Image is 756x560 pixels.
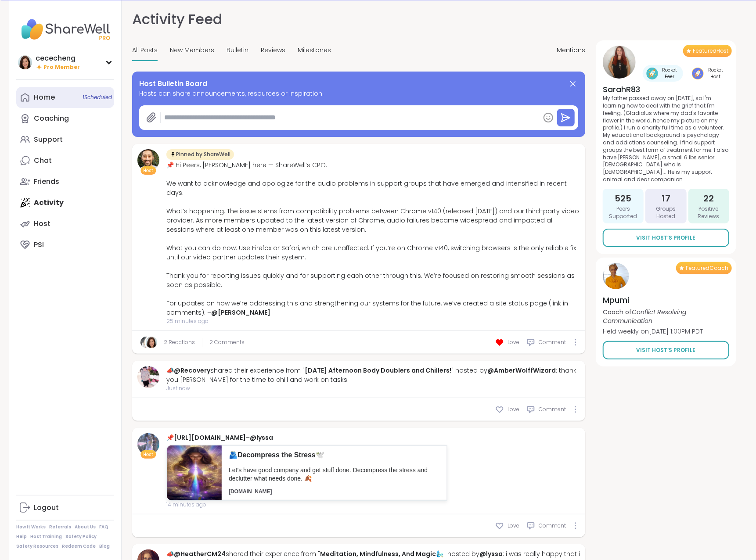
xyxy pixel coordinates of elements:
span: Hosts can share announcements, resources or inspiration. [139,89,578,98]
span: 25 minutes ago [166,317,580,325]
a: Visit Host’s Profile [603,341,729,359]
p: Coach of [603,308,729,325]
span: Milestones [298,46,331,55]
span: Rocket Host [706,67,726,80]
div: 📣 shared their experience from " " hosted by : thank you [PERSON_NAME] for the time to chill and ... [166,366,580,384]
span: 22 [703,192,714,205]
h4: Mpumi [603,294,729,305]
span: 1 Scheduled [83,94,112,101]
i: Conflict Resolving Communication [603,308,686,325]
span: Host [144,167,154,174]
span: Groups Hosted [649,205,683,220]
span: Pro Member [43,64,80,71]
img: amyvaninetti [140,337,152,348]
p: My father passed away on [DATE], so I'm learning how to deal with the grief that I'm feeling. (Gl... [603,95,729,183]
a: How It Works [16,524,46,530]
a: About Us [75,524,96,530]
span: Peers Supported [606,205,640,220]
a: Logout [16,497,114,518]
span: Bulletin [227,46,248,55]
h1: Activity Feed [132,9,222,30]
span: Positive Reviews [692,205,726,220]
span: All Posts [132,46,158,55]
img: cececheng [146,337,157,348]
a: @lyssa [250,433,273,442]
a: Coaching [16,108,114,129]
h4: SarahR83 [603,84,729,95]
div: Chat [34,156,52,165]
a: Blog [99,543,110,549]
span: Featured Coach [686,265,728,272]
img: 922848bd-6475-4216-a704-0d669283af2d [167,445,222,500]
a: Safety Policy [65,534,97,540]
a: Support [16,129,114,150]
p: Held weekly on [DATE] 1:00PM PDT [603,327,729,336]
span: Love [508,406,519,413]
div: 📌 Hi Peers, [PERSON_NAME] here — ShareWell’s CPO. We want to acknowledge and apologize for the au... [166,161,580,317]
p: 🫂Decompress the Stress🕊️ [229,450,440,460]
div: Friends [34,177,59,187]
img: SarahR83 [603,46,636,79]
a: Friends [16,171,114,192]
span: Reviews [261,46,285,55]
a: Help [16,534,27,540]
span: Host [144,451,154,458]
a: 🫂Decompress the Stress🕊️Let’s have good company and get stuff done. Decompress the stress and dec... [166,445,447,501]
span: Visit Host’s Profile [637,234,696,242]
span: Rocket Peer [660,67,680,80]
span: New Members [170,46,214,55]
div: Host [34,219,50,229]
span: 17 [662,192,670,205]
span: Mentions [557,46,585,55]
img: Mpumi [603,263,629,289]
p: [DOMAIN_NAME] [229,488,440,495]
img: brett [137,149,159,171]
span: 14 minutes ago [166,501,447,509]
a: Host Training [30,534,62,540]
div: Coaching [34,114,69,123]
a: Visit Host’s Profile [603,229,729,247]
img: Rocket Host [692,68,704,79]
a: Safety Resources [16,543,58,549]
div: Home [34,93,55,102]
span: Host Bulletin Board [139,79,207,89]
div: PSI [34,240,44,250]
a: FAQ [99,524,108,530]
div: Pinned by ShareWell [166,149,234,160]
a: Referrals [49,524,71,530]
div: Support [34,135,63,144]
a: [DATE] Afternoon Body Doublers and Chillers! [305,366,451,375]
span: Love [508,338,519,346]
span: Comment [539,522,566,530]
span: Featured Host [693,47,728,54]
span: Comment [539,406,566,413]
a: 2 Reactions [164,338,195,346]
span: Love [508,522,519,530]
a: @Recovery [174,366,210,375]
span: Visit Host’s Profile [637,346,696,354]
span: 525 [615,192,632,205]
img: lyssa [137,433,159,455]
a: @AmberWolffWizard [487,366,556,375]
a: @HeatherCM24 [174,549,226,558]
div: 📌 – [166,433,447,442]
div: Logout [34,503,59,513]
span: Comment [539,338,566,346]
span: 2 Comments [209,338,245,346]
a: PSI [16,234,114,255]
a: Home1Scheduled [16,87,114,108]
a: @lyssa [479,549,503,558]
a: Meditation, Mindfulness, And Magic🧞‍♂️ [320,549,443,558]
a: [URL][DOMAIN_NAME] [174,433,246,442]
p: Let’s have good company and get stuff done. Decompress the stress and declutter what needs done. 🍂 [229,466,440,483]
div: cececheng [36,54,80,63]
a: Redeem Code [62,543,96,549]
span: Just now [166,384,580,392]
a: Chat [16,150,114,171]
img: Recovery [137,366,159,388]
a: @[PERSON_NAME] [211,308,270,317]
a: Host [16,213,114,234]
